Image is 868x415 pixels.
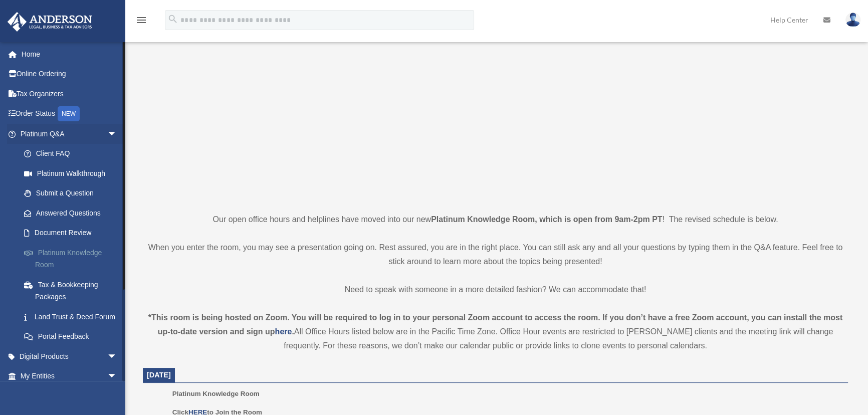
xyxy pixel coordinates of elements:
a: Tax Organizers [7,84,132,104]
span: arrow_drop_down [107,124,127,144]
a: Answered Questions [14,203,132,223]
a: Platinum Q&Aarrow_drop_down [7,124,132,144]
a: Submit a Question [14,183,132,203]
span: arrow_drop_down [107,346,127,367]
i: menu [135,14,147,26]
p: Need to speak with someone in a more detailed fashion? We can accommodate that! [143,283,848,297]
strong: *This room is being hosted on Zoom. You will be required to log in to your personal Zoom account ... [148,313,842,336]
div: NEW [58,106,80,121]
a: Land Trust & Deed Forum [14,307,132,327]
span: arrow_drop_down [107,366,127,387]
a: Portal Feedback [14,327,132,347]
iframe: 231110_Toby_KnowledgeRoom [345,25,646,194]
a: Platinum Walkthrough [14,163,132,183]
div: All Office Hours listed below are in the Pacific Time Zone. Office Hour events are restricted to ... [143,311,848,353]
a: Tax & Bookkeeping Packages [14,275,132,307]
i: search [167,14,178,25]
p: When you enter the room, you may see a presentation going on. Rest assured, you are in the right ... [143,241,848,269]
img: Anderson Advisors Platinum Portal [5,12,95,32]
a: Platinum Knowledge Room [14,243,132,275]
a: here [275,327,292,336]
a: Digital Productsarrow_drop_down [7,346,132,366]
a: Home [7,44,132,64]
a: Online Ordering [7,64,132,84]
span: Platinum Knowledge Room [172,390,260,397]
a: menu [135,18,147,26]
a: My Entitiesarrow_drop_down [7,366,132,386]
a: Order StatusNEW [7,104,132,124]
a: Document Review [14,223,132,243]
strong: . [292,327,294,336]
strong: Platinum Knowledge Room, which is open from 9am-2pm PT [431,215,662,224]
a: Client FAQ [14,144,132,164]
p: Our open office hours and helplines have moved into our new ! The revised schedule is below. [143,213,848,227]
span: [DATE] [147,371,171,379]
img: User Pic [845,13,860,27]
